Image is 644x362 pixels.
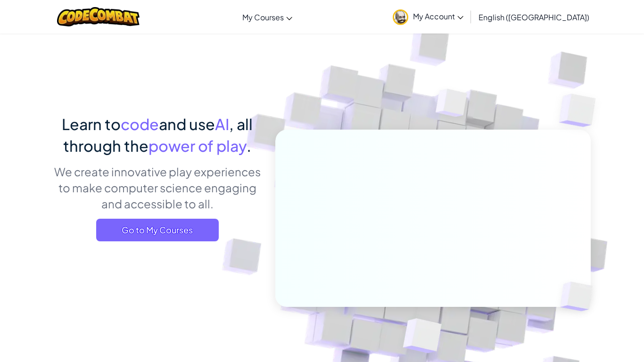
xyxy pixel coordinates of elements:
span: . [247,136,251,155]
span: and use [159,115,215,133]
img: Overlap cubes [545,262,615,331]
img: Overlap cubes [540,71,622,150]
a: English ([GEOGRAPHIC_DATA]) [474,4,594,30]
a: Go to My Courses [96,219,219,241]
span: power of play [149,136,247,155]
span: code [121,115,159,133]
span: Learn to [62,115,121,133]
img: avatar [393,9,408,25]
span: AI [215,115,229,133]
span: My Account [413,11,463,21]
p: We create innovative play experiences to make computer science engaging and accessible to all. [53,164,261,212]
img: Overlap cubes [418,70,486,140]
span: My Courses [242,12,284,22]
a: My Courses [238,4,297,30]
a: My Account [388,2,468,32]
img: CodeCombat logo [57,7,140,26]
span: English ([GEOGRAPHIC_DATA]) [479,12,589,22]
